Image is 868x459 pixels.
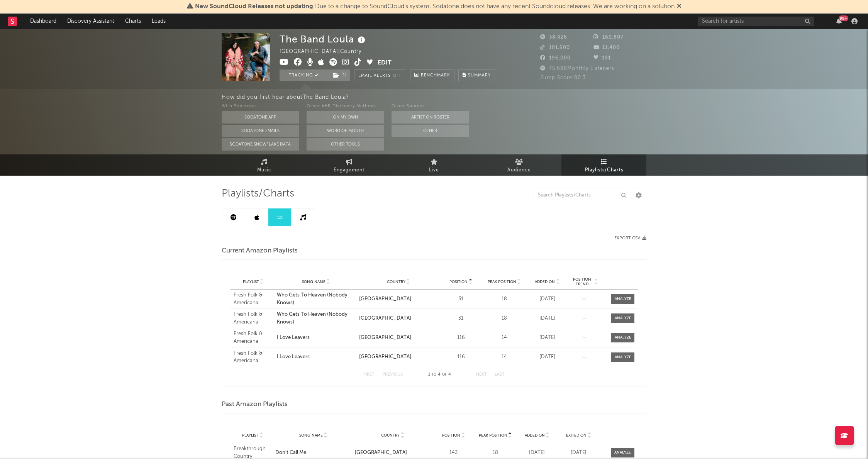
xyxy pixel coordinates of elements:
span: Current Amazon Playlists [222,246,298,256]
span: ( 1 ) [328,69,351,81]
a: Fresh Folk & Americana [234,291,273,307]
div: 1 4 4 [418,370,461,379]
button: Sodatone Snowflake Data [222,138,299,151]
button: Other Tools [307,138,384,151]
span: to [432,373,436,376]
span: 160,807 [593,35,624,40]
div: [DATE] [518,449,556,457]
div: 31 [441,295,481,303]
em: Off [393,74,402,78]
button: Word Of Mouth [307,125,384,137]
div: [GEOGRAPHIC_DATA] [359,353,437,361]
span: of [442,373,447,376]
div: 116 [441,353,481,361]
div: 31 [441,315,481,322]
span: Audience [507,166,531,175]
a: I Love Leavers [277,353,355,361]
div: The Band Loula [280,33,367,46]
button: First [363,373,375,377]
span: 101,900 [540,45,570,50]
span: Added On [535,279,555,284]
a: Benchmark [410,69,454,81]
button: (1) [328,69,350,81]
div: 99 + [839,15,848,21]
span: 38,426 [540,35,567,40]
span: Exited On [566,433,587,438]
button: Sodatone Emails [222,125,299,137]
div: [GEOGRAPHIC_DATA] [355,449,431,457]
div: Who Gets To Heaven (Nobody Knows) [277,311,355,326]
a: Fresh Folk & Americana [234,311,273,326]
span: Playlist [242,433,258,438]
span: 191 [593,56,611,61]
div: [GEOGRAPHIC_DATA] | Country [280,47,370,56]
a: Don't Call Me [275,449,351,457]
span: Benchmark [421,71,450,80]
button: Previous [382,373,403,377]
div: [GEOGRAPHIC_DATA] [359,334,437,342]
button: On My Own [307,111,384,124]
div: Other A&R Discovery Methods [307,102,384,111]
span: Song Name [302,279,325,284]
a: Audience [476,154,561,176]
span: 11,400 [593,45,620,50]
span: Dismiss [677,3,682,10]
input: Search for artists [698,17,814,26]
span: Position [442,433,460,438]
button: Next [476,373,487,377]
div: [GEOGRAPHIC_DATA] [359,315,437,322]
div: [DATE] [527,353,567,361]
span: Past Amazon Playlists [222,400,288,409]
button: Other [392,125,469,137]
span: Playlists/Charts [222,189,294,198]
span: Live [429,166,439,175]
span: Music [257,166,271,175]
span: 196,000 [540,56,571,61]
button: Summary [458,69,495,81]
input: Search Playlists/Charts [534,188,630,203]
div: 18 [476,449,514,457]
span: Engagement [334,166,364,175]
div: With Sodatone [222,102,299,111]
div: 18 [485,315,524,322]
span: Song Name [299,433,323,438]
a: Fresh Folk & Americana [234,350,273,365]
span: Summary [468,73,491,78]
div: 143 [435,449,473,457]
div: [DATE] [527,295,567,303]
button: Tracking [280,69,328,81]
div: [DATE] [527,334,567,342]
button: Artist on Roster [392,111,469,124]
span: Playlist [243,279,259,284]
button: Sodatone App [222,111,299,124]
span: Country [387,279,405,284]
div: Other Sources [392,102,469,111]
span: Country [381,433,400,438]
div: [DATE] [560,449,598,457]
span: : Due to a change to SoundCloud's system, Sodatone does not have any recent Soundcloud releases. ... [195,3,675,10]
a: Who Gets To Heaven (Nobody Knows) [277,291,355,307]
span: Position [449,279,468,284]
div: 14 [485,353,524,361]
span: Jump Score: 80.3 [540,75,586,80]
a: Charts [120,14,146,29]
div: 116 [441,334,481,342]
div: [DATE] [527,315,567,322]
span: Playlists/Charts [585,166,623,175]
span: Peak Position [488,279,516,284]
div: How did you first hear about The Band Loula ? [222,93,868,102]
a: Playlists/Charts [561,154,646,176]
button: Export CSV [614,236,646,241]
div: 18 [485,295,524,303]
a: Fresh Folk & Americana [234,330,273,345]
button: 99+ [836,18,842,24]
span: Added On [525,433,545,438]
span: Peak Position [479,433,507,438]
div: 14 [485,334,524,342]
